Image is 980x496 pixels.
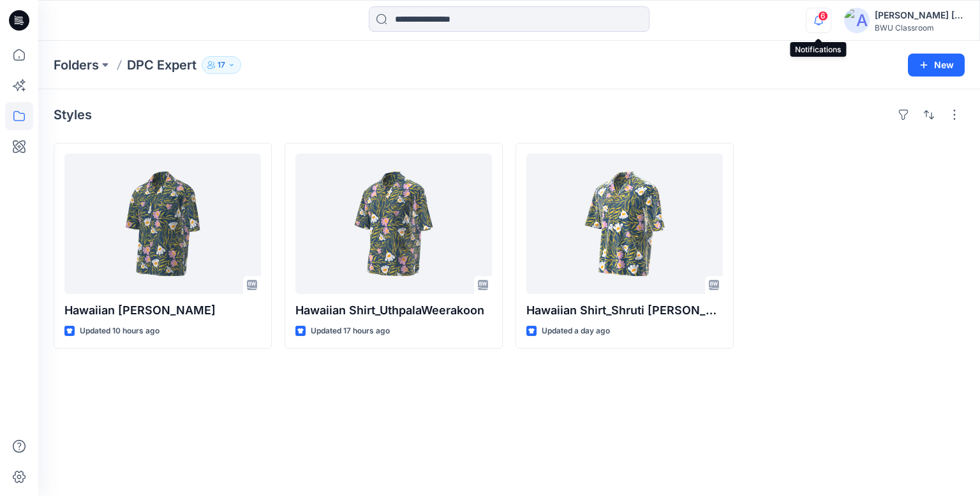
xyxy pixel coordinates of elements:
a: Hawaiian Shirt_UthpalaWeerakoon [295,154,492,294]
p: Updated a day ago [542,325,610,338]
button: New [908,54,965,77]
p: Updated 17 hours ago [311,325,390,338]
p: DPC Expert [127,56,197,74]
p: Hawaiian [PERSON_NAME] [64,302,261,319]
a: Hawaiian Shirt_Shruti Rathor [526,154,723,294]
p: Updated 10 hours ago [80,325,160,338]
span: 6 [818,11,828,21]
a: Folders [54,56,99,74]
p: 17 [218,58,225,72]
button: 17 [202,56,241,74]
h4: Styles [54,107,92,122]
div: BWU Classroom [875,23,964,33]
a: Hawaiian Shirt_Lisha Sanders [64,154,261,294]
p: Hawaiian Shirt_UthpalaWeerakoon [295,302,492,319]
p: Hawaiian Shirt_Shruti [PERSON_NAME] [526,302,723,319]
img: avatar [844,8,870,33]
div: [PERSON_NAME] [PERSON_NAME] [PERSON_NAME] [875,8,964,23]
